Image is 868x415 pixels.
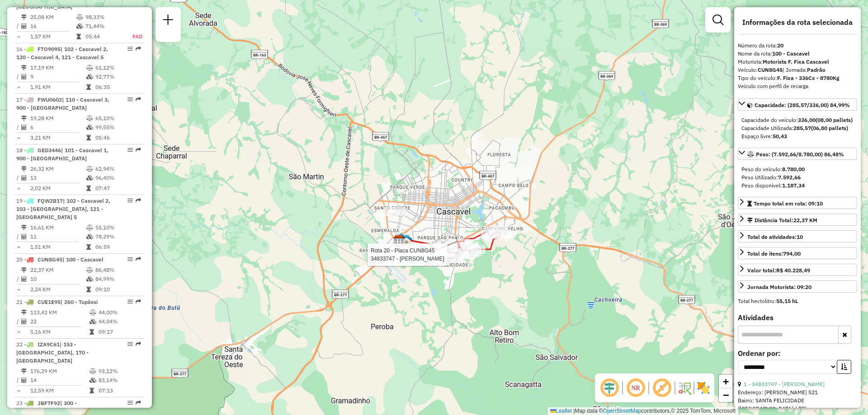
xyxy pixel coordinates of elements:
a: Exibir filtros [709,11,727,29]
span: Ocultar deslocamento [599,377,620,399]
td: = [16,285,21,294]
i: Total de Atividades [21,378,27,383]
strong: 55,15 hL [776,298,798,304]
em: Rota exportada [136,198,141,203]
span: 22,37 KM [793,217,817,224]
em: Rota exportada [136,46,141,51]
i: Tempo total em rota [86,244,91,250]
strong: 794,00 [783,250,801,257]
img: CDD Cascavel [393,235,405,247]
span: + [723,376,729,387]
td: 09:17 [98,327,141,336]
i: Distância Total [21,14,27,20]
div: Capacidade: (285,57/336,00) 84,99% [738,112,857,144]
em: Rota exportada [136,299,141,304]
em: Opções [127,198,133,203]
i: % de utilização do peso [86,166,93,172]
div: Total de itens: [747,250,801,258]
span: 17 - [16,96,109,111]
span: FQW2B17 [38,197,63,204]
span: 21 - [16,298,98,305]
td: 98,33% [85,13,123,22]
a: Distância Total:22,37 KM [738,214,857,226]
strong: 100 - Cascavel [772,50,810,57]
a: Zoom in [719,375,732,388]
td: 16,61 KM [30,223,86,232]
h4: Atividades [738,313,857,322]
span: | 153 - [GEOGRAPHIC_DATA], 170 - [GEOGRAPHIC_DATA] [16,341,89,364]
i: % de utilização do peso [86,267,93,273]
em: Rota exportada [136,97,141,102]
td: / [16,22,21,31]
span: Exibir rótulo [651,377,673,399]
div: Peso Utilizado: [741,173,854,182]
td: 06:35 [95,83,141,92]
td: 1,51 KM [30,242,86,252]
span: JBF7F92 [38,400,60,406]
div: Nome da rota: [738,50,857,58]
td: 96,40% [95,173,141,182]
td: 93,12% [98,367,141,376]
i: % de utilização da cubagem [90,378,96,383]
em: Opções [127,400,133,406]
strong: (08,00 pallets) [816,117,853,123]
button: Ordem crescente [837,360,851,374]
em: Rota exportada [136,400,141,406]
i: % de utilização da cubagem [86,234,93,239]
i: Distância Total [21,65,27,70]
td: 16 [30,22,76,31]
div: Map data © contributors,© 2025 TomTom, Microsoft [548,407,738,415]
td: 44,00% [98,308,141,317]
a: Tempo total em rota: 09:10 [738,197,857,209]
div: Atividade não roteirizada - MARTA BORGES DA SILV [384,207,406,216]
div: Capacidade Utilizada: [741,124,854,132]
i: % de utilização da cubagem [86,74,93,79]
td: / [16,72,21,81]
strong: Motorista F. Fixa Cascavel [763,58,829,65]
a: Capacidade: (285,57/336,00) 84,99% [738,98,857,111]
div: Distância Total: [747,216,817,224]
td: 9 [30,72,86,81]
i: Tempo total em rota [86,186,91,191]
td: 12,59 KM [30,386,89,395]
i: Distância Total [21,116,27,121]
td: 99,55% [95,123,141,132]
a: Peso: (7.592,66/8.780,00) 86,48% [738,148,857,160]
i: % de utilização da cubagem [76,23,83,29]
td: 44,04% [98,317,141,326]
span: 16 - [16,46,108,61]
td: 17,19 KM [30,63,86,72]
i: % de utilização do peso [86,65,93,70]
span: Ocultar NR [625,377,646,399]
td: / [16,317,21,326]
td: / [16,232,21,241]
i: % de utilização da cubagem [86,125,93,130]
td: 11 [30,232,86,241]
i: Total de Atividades [21,234,27,239]
div: Peso: (7.592,66/8.780,00) 86,48% [738,162,857,193]
a: Leaflet [550,408,572,414]
a: Nova sessão e pesquisa [159,11,177,31]
div: Bairro: SANTA FELICIDADE ([GEOGRAPHIC_DATA] / PR) [738,396,857,413]
label: Ordenar por: [738,348,857,359]
div: Veículo com perfil de recarga [738,82,857,90]
td: 22 [30,317,89,326]
div: Peso disponível: [741,182,854,190]
td: = [16,32,21,41]
em: Rota exportada [136,256,141,262]
strong: 10 [797,233,803,240]
div: Espaço livre: [741,132,854,140]
td: 10 [30,275,86,284]
span: | 260 - Tupãssi [61,298,98,305]
em: Opções [127,147,133,153]
span: | 101 - Cascavel 1, 900 - [GEOGRAPHIC_DATA] [16,147,108,162]
span: | Jornada: [783,66,826,73]
td: 84,99% [95,275,141,284]
span: | 100 - Cascavel [62,256,104,263]
span: 20 - [16,256,104,263]
em: Opções [127,256,133,262]
a: 1 - 34833747 - [PERSON_NAME] [744,381,825,387]
div: Jornada Motorista: 09:20 [747,283,811,291]
i: % de utilização do peso [90,310,96,315]
i: % de utilização do peso [86,225,93,230]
